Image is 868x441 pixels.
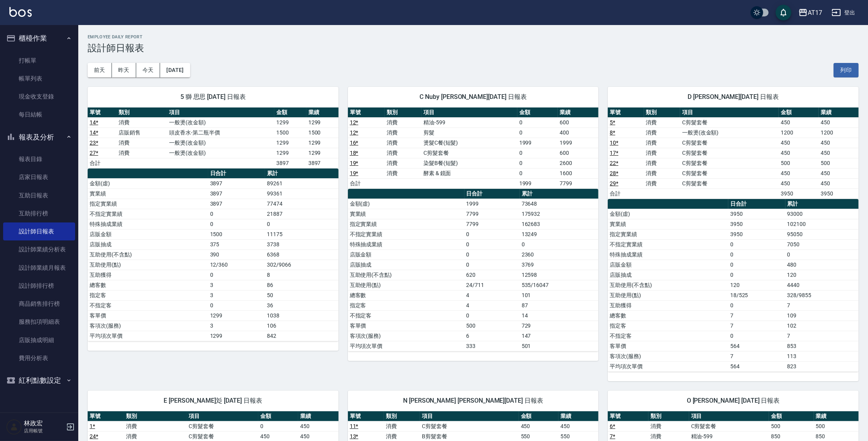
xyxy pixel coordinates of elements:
[644,127,680,138] td: 消費
[608,229,728,239] td: 指定實業績
[357,397,589,405] span: N [PERSON_NAME] [PERSON_NAME][DATE] 日報表
[208,169,265,179] th: 日合計
[265,209,338,219] td: 21887
[728,300,785,310] td: 0
[785,249,859,260] td: 0
[644,168,680,178] td: 消費
[520,189,599,199] th: 累計
[819,178,859,188] td: 450
[3,204,75,222] a: 互助排行榜
[208,178,265,188] td: 3897
[785,260,859,270] td: 480
[421,158,517,168] td: 染髮B餐(短髮)
[3,295,75,313] a: 商品銷售排行榜
[117,148,167,158] td: 消費
[819,108,859,118] th: 業績
[88,229,208,239] td: 店販金額
[167,127,274,138] td: 頭皮香水-第二瓶半價
[97,93,329,101] span: 5 獅 思思 [DATE] 日報表
[348,290,465,300] td: 總客數
[558,117,598,127] td: 600
[608,239,728,249] td: 不指定實業績
[785,199,859,209] th: 累計
[808,8,822,18] div: AT17
[520,239,599,249] td: 0
[6,419,22,435] img: Person
[819,148,859,158] td: 450
[648,411,689,421] th: 類別
[265,219,338,229] td: 0
[769,411,814,421] th: 金額
[88,219,208,229] td: 特殊抽成業績
[3,240,75,258] a: 設計師業績分析表
[795,5,825,21] button: AT17
[167,108,274,118] th: 項目
[88,239,208,249] td: 店販抽成
[348,108,599,189] table: a dense table
[728,341,785,351] td: 564
[348,300,465,310] td: 指定客
[728,331,785,341] td: 0
[265,280,338,290] td: 86
[3,70,75,88] a: 帳單列表
[88,178,208,188] td: 金額(虛)
[608,321,728,331] td: 指定客
[3,150,75,168] a: 報表目錄
[3,168,75,186] a: 店家日報表
[167,138,274,148] td: 一般燙(改金額)
[465,341,520,351] td: 333
[265,290,338,300] td: 50
[608,341,728,351] td: 客單價
[520,310,599,321] td: 14
[519,411,559,421] th: 金額
[728,249,785,260] td: 0
[357,93,589,101] span: C Nuby [PERSON_NAME][DATE] 日報表
[265,310,338,321] td: 1038
[3,370,75,391] button: 紅利點數設定
[208,188,265,199] td: 3897
[3,222,75,240] a: 設計師日報表
[88,34,859,39] h2: Employee Daily Report
[465,280,520,290] td: 24/711
[465,249,520,260] td: 0
[265,260,338,270] td: 302/9066
[617,397,849,405] span: O [PERSON_NAME] [DATE] 日報表
[517,138,558,148] td: 1999
[208,290,265,300] td: 3
[348,280,465,290] td: 互助使用(點)
[306,127,339,138] td: 1500
[608,188,644,199] td: 合計
[728,219,785,229] td: 3950
[644,138,680,148] td: 消費
[465,229,520,239] td: 0
[819,127,859,138] td: 1200
[617,93,849,101] span: D [PERSON_NAME][DATE] 日報表
[689,411,769,421] th: 項目
[680,148,779,158] td: C剪髮套餐
[3,28,75,48] button: 櫃檯作業
[385,127,421,138] td: 消費
[680,138,779,148] td: C剪髮套餐
[385,138,421,148] td: 消費
[680,158,779,168] td: C剪髮套餐
[728,270,785,280] td: 0
[265,249,338,260] td: 6368
[728,361,785,371] td: 564
[265,188,338,199] td: 99361
[274,158,306,168] td: 3897
[520,260,599,270] td: 3769
[608,280,728,290] td: 互助使用(不含點)
[728,239,785,249] td: 0
[348,249,465,260] td: 店販金額
[348,260,465,270] td: 店販抽成
[785,351,859,361] td: 113
[608,361,728,371] td: 平均項次單價
[465,260,520,270] td: 0
[3,313,75,331] a: 服務扣項明細表
[517,148,558,158] td: 0
[306,158,339,168] td: 3897
[348,178,385,188] td: 合計
[785,300,859,310] td: 7
[819,158,859,168] td: 500
[348,189,599,351] table: a dense table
